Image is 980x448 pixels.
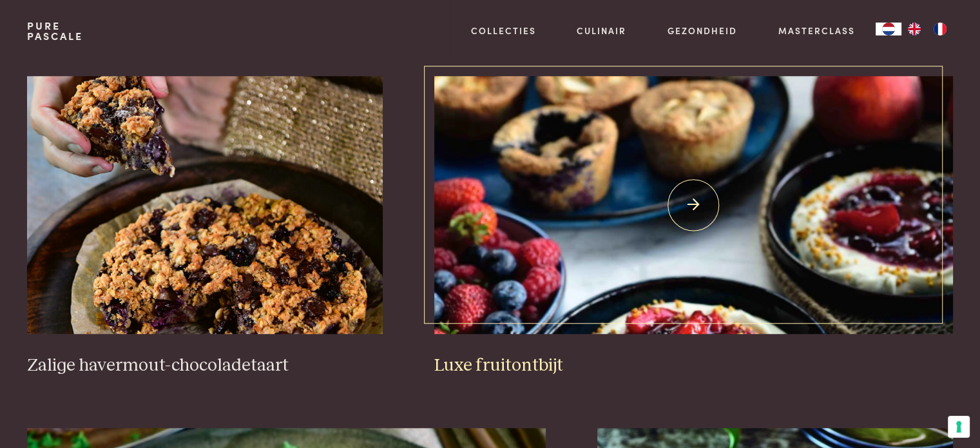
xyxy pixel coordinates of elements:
[876,23,953,35] aside: Language selected: Nederlands
[876,23,901,35] div: Language
[927,23,953,35] a: FR
[876,23,901,35] a: NL
[901,23,953,35] ul: Language list
[577,24,626,37] a: Culinair
[948,416,970,438] button: Uw voorkeuren voor toestemming voor trackingtechnologieën
[27,355,383,377] h3: Zalige havermout-chocoladetaart
[434,76,953,376] a: Luxe fruitontbijt Luxe fruitontbijt
[27,21,83,41] a: PurePascale
[27,76,383,334] img: Zalige havermout-chocoladetaart
[471,24,536,37] a: Collecties
[434,76,953,334] img: Luxe fruitontbijt
[901,23,927,35] a: EN
[778,24,855,37] a: Masterclass
[434,355,953,377] h3: Luxe fruitontbijt
[27,76,383,376] a: Zalige havermout-chocoladetaart Zalige havermout-chocoladetaart
[668,24,737,37] a: Gezondheid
